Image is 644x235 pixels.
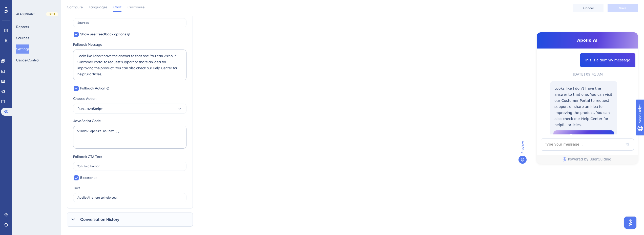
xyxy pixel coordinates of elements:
div: Have a great weekend ahead! [8,19,79,24]
span: Save [619,6,626,10]
div: [DATE] [4,31,97,38]
button: Emoji picker [8,166,12,170]
textarea: window.openAtlasChat(); [73,126,186,149]
label: JavaScript Code [73,118,186,124]
span: Configure [67,4,83,10]
div: Hi [PERSON_NAME], [8,41,79,46]
div: Can you please provide me with a screen record while replicating this error? [8,46,79,65]
span: Need Help? [12,1,32,7]
div: Close [89,2,98,11]
span: This is a dummy message. [584,57,631,63]
button: Settings [16,44,29,54]
button: Upload attachment [24,166,28,170]
span: [DATE] 09:41 AM [573,71,603,77]
button: Cancel [573,4,604,12]
span: Run JavaScript [77,106,102,112]
div: Matheus says… [4,108,97,128]
div: Thank you, I will check it with the developers and get back to you soon. [8,131,79,141]
span: Apollo AI [549,37,626,43]
input: Sources [77,21,182,25]
div: Hi, Diênifer! Is this really necessary? I'm just checking the box and clicking "save" [22,83,93,98]
span: Choose Action [73,96,96,102]
h1: Diênifer [25,3,40,6]
div: If it helps I'm getting a 400 error:​ [30,108,97,124]
label: Fallback Message [73,41,186,48]
div: Thank you! 😊 [8,68,79,73]
img: Profile image for Diênifer [14,3,23,11]
button: [DATE] 09:41 AM [571,69,605,79]
textarea: Message… [4,155,97,163]
div: Hi [PERSON_NAME],Can you please provide me with a screen record while replicating this error?Than... [4,38,83,76]
button: go back [3,2,13,12]
div: Diênifer • 6h ago [8,145,35,148]
p: Active [25,6,35,11]
span: Chat [113,4,121,10]
textarea: Looks like I don’t have the answer to that one. You can visit our Customer Portal to request supp... [73,50,186,80]
input: Talk to a person [77,164,182,168]
textarea: AI Assistant Text Input [541,138,634,151]
iframe: UserGuiding AI Assistant Launcher [623,215,638,230]
p: Looks like I don’t have the answer to that one. You can visit our Customer Portal to request supp... [554,85,613,128]
button: Sources [16,33,29,42]
button: Run JavaScript [73,104,186,114]
div: Send Message [625,142,630,147]
div: Diênifer says… [4,128,97,155]
span: Fallback Action [80,85,105,91]
div: AI ASSISTANT [16,12,35,16]
span: Languages [89,4,107,10]
div: Hi, Diênifer! Is this really necessary? I'm just checking the box and clicking "save" [18,80,97,101]
input: AI Assistant is here to help you! [77,196,182,199]
button: Reports [16,22,29,31]
span: Conversation History [80,217,119,223]
div: Fallback CTA Text [73,154,102,160]
button: Save [608,4,638,12]
div: Matheus says… [4,102,97,108]
div: Diênifer says… [4,38,97,80]
span: Cancel [583,6,594,10]
div: Matheus says… [4,80,97,102]
span: Show user feedback options [80,31,126,37]
div: BETA [46,12,58,16]
span: Booster [80,175,93,181]
span: Talk to a human [570,132,598,138]
button: Gif picker [16,166,20,170]
div: If it helps I'm getting a 400 error: ​ [34,111,93,121]
button: Home [79,2,89,12]
div: Thank you, I will check it with the developers and get back to you soon.Diênifer • 6h ago [4,128,83,144]
div: Text [73,185,80,191]
button: Send a message… [87,163,95,172]
button: Usage Control [16,56,39,65]
span: Preview [520,141,526,154]
span: Customize [128,4,144,10]
span: Powered by UserGuiding [568,156,611,162]
button: Talk to a human Button [553,130,614,140]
